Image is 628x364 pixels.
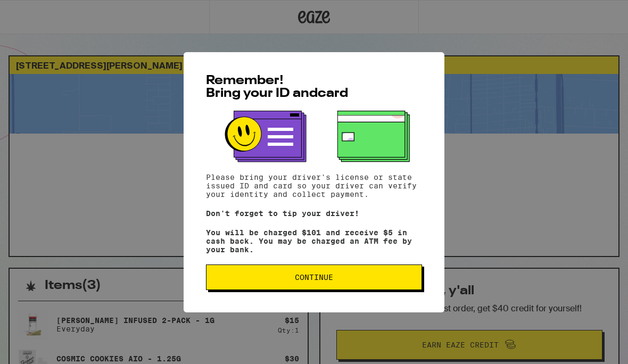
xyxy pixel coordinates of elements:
p: You will be charged $101 and receive $5 in cash back. You may be charged an ATM fee by your bank. [206,228,422,254]
p: Please bring your driver's license or state issued ID and card so your driver can verify your ide... [206,173,422,198]
p: Don't forget to tip your driver! [206,209,422,218]
span: Remember! Bring your ID and card [206,75,348,100]
span: Continue [295,274,333,281]
button: Continue [206,264,422,290]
